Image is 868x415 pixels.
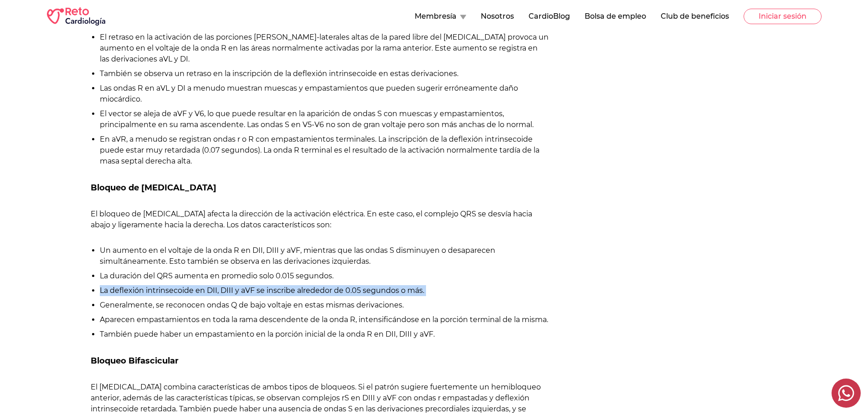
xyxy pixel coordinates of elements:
li: Un aumento en el voltaje de la onda R en DII, DIII y aVF, mientras que las ondas S disminuyen o d... [100,245,549,267]
li: Aparecen empastamientos en toda la rama descendente de la onda R, intensificándose en la porción ... [100,314,549,325]
li: El vector se aleja de aVF y V6, lo que puede resultar en la aparición de ondas S con muescas y em... [100,108,549,130]
li: El retraso en la activación de las porciones [PERSON_NAME]-laterales altas de la pared libre del ... [100,32,549,65]
li: También se observa un retraso en la inscripción de la deflexión intrinsecoide en estas derivaciones. [100,68,549,79]
button: Nosotros [481,11,514,22]
li: También puede haber un empastamiento en la porción inicial de la onda R en DII, DIII y aVF. [100,329,549,340]
button: Bolsa de empleo [585,11,646,22]
p: El bloqueo de [MEDICAL_DATA] afecta la dirección de la activación eléctrica. En este caso, el com... [91,209,549,231]
img: RETO Cardio Logo [47,7,105,26]
button: Club de beneficios [661,11,729,22]
li: En aVR, a menudo se registran ondas r o R con empastamientos terminales. La inscripción de la def... [100,134,549,167]
button: CardioBlog [529,11,570,22]
li: Generalmente, se reconocen ondas Q de bajo voltaje en estas mismas derivaciones. [100,300,549,311]
button: Membresía [415,11,466,22]
li: Las ondas R en aVL y DI a menudo muestran muescas y empastamientos que pueden sugerir erróneament... [100,83,549,105]
h2: Bloqueo Bifascicular [91,354,549,367]
button: Iniciar sesión [744,9,822,24]
li: La deflexión intrinsecoide en DII, DIII y aVF se inscribe alrededor de 0.05 segundos o más. [100,285,549,296]
li: La duración del QRS aumenta en promedio solo 0.015 segundos. [100,271,549,282]
h2: Bloqueo de [MEDICAL_DATA] [91,181,549,194]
